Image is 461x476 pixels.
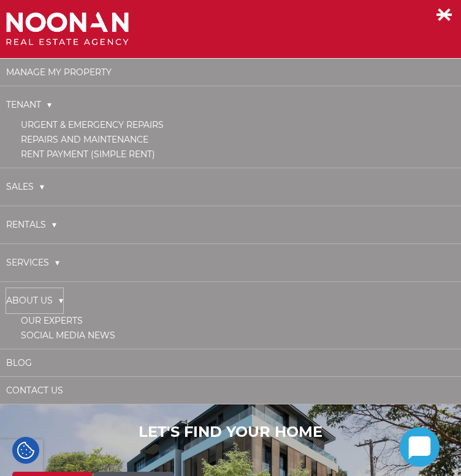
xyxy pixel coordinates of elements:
[12,423,449,441] h1: LET'S FIND YOUR HOME
[6,357,32,368] a: Blog
[6,12,129,46] img: Noonan Real Estate Agency
[21,315,83,326] a: Our Experts
[6,385,63,396] a: Contact Us
[6,212,56,237] a: Rentals
[6,250,59,275] a: Services
[6,92,51,117] a: Tenant
[21,119,164,130] a: Urgent & Emergency Repairs
[6,288,63,313] a: About Us
[21,330,115,341] a: Social Media News
[21,149,155,160] a: Rent Payment (Simple Rent)
[12,437,39,464] div: Cookie Settings
[6,174,44,199] a: Sales
[6,67,112,78] a: Manage My Property
[21,134,148,145] a: Repairs and Maintenance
